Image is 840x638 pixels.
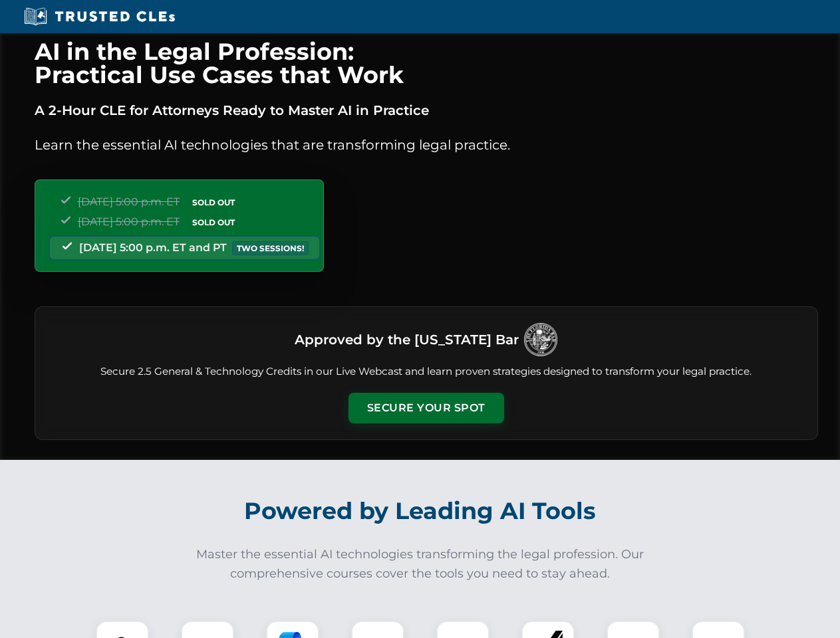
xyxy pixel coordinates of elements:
span: SOLD OUT [188,215,239,229]
p: A 2-Hour CLE for Attorneys Ready to Master AI in Practice [35,100,818,121]
p: Secure 2.5 General & Technology Credits in our Live Webcast and learn proven strategies designed ... [51,364,801,379]
button: Secure Your Spot [349,393,504,423]
p: Learn the essential AI technologies that are transforming legal practice. [35,134,818,156]
h1: AI in the Legal Profession: Practical Use Cases that Work [35,40,818,86]
p: Master the essential AI technologies transforming the legal profession. Our comprehensive courses... [188,545,653,584]
img: Logo [524,323,557,356]
img: Trusted CLEs [20,7,179,27]
span: [DATE] 5:00 p.m. ET [78,195,180,208]
span: SOLD OUT [188,195,239,209]
h3: Approved by the [US_STATE] Bar [295,328,519,352]
h2: Powered by Leading AI Tools [52,488,789,534]
span: [DATE] 5:00 p.m. ET [78,215,180,228]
